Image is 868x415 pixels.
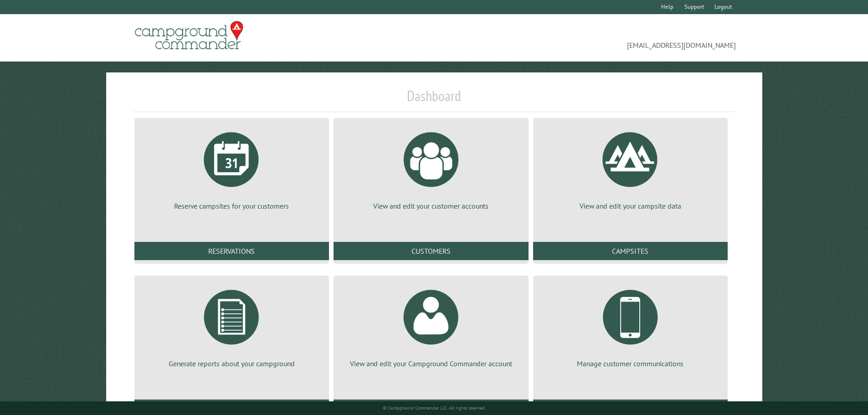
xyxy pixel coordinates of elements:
[334,242,528,260] a: Customers
[344,283,517,369] a: View and edit your Campground Commander account
[132,87,736,112] h1: Dashboard
[145,359,318,369] p: Generate reports about your campground
[344,201,517,211] p: View and edit your customer accounts
[134,242,329,260] a: Reservations
[544,359,717,369] p: Manage customer communications
[344,125,517,211] a: View and edit your customer accounts
[544,125,717,211] a: View and edit your campsite data
[145,201,318,211] p: Reserve campsites for your customers
[145,125,318,211] a: Reserve campsites for your customers
[145,283,318,369] a: Generate reports about your campground
[533,242,728,260] a: Campsites
[344,359,517,369] p: View and edit your Campground Commander account
[544,283,717,369] a: Manage customer communications
[383,405,486,411] small: © Campground Commander LLC. All rights reserved.
[132,18,246,53] img: Campground Commander
[544,201,717,211] p: View and edit your campsite data
[434,25,736,51] span: [EMAIL_ADDRESS][DOMAIN_NAME]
